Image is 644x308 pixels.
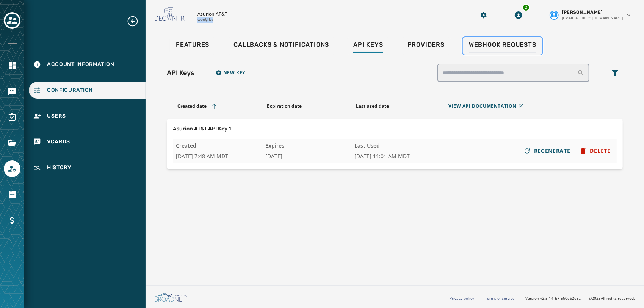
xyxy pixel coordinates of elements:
a: Navigate to Billing [4,212,20,229]
span: Last Used [355,142,435,149]
button: Download Menu [512,8,525,22]
a: Navigate to History [29,159,146,176]
button: Expand sub nav menu [127,15,145,27]
span: [DATE] 7:48 AM MDT [176,152,256,160]
span: Version [525,295,583,301]
span: Features [176,41,209,49]
span: Created [176,142,256,149]
a: Navigate to Configuration [29,82,146,99]
span: vCards [47,138,70,146]
a: Webhook Requests [463,37,542,55]
span: Created date [177,103,207,109]
p: wectjikv [197,17,213,23]
button: Add new API Key [213,67,248,79]
button: REGENERATE [520,142,573,160]
button: View API Documentation [445,100,527,112]
span: Last used date [356,103,389,109]
span: View API Documentation [448,103,517,109]
span: [PERSON_NAME] [562,9,603,15]
a: Navigate to Account [4,160,20,177]
span: v2.5.14_b7f560e62e3347fd09829e8ac9922915a95fe427 [540,295,583,301]
a: Api Keys [347,37,389,55]
p: Asurion AT&T [197,11,227,17]
a: Navigate to Messaging [4,83,20,100]
span: REGENERATE [534,147,570,155]
button: Created date [174,100,220,113]
a: Features [170,37,215,55]
span: [DATE] [265,152,346,160]
button: Toggle account select drawer [4,12,20,29]
a: Navigate to Files [4,135,20,151]
span: Callbacks & Notifications [233,41,329,49]
a: Terms of service [485,295,515,301]
a: Navigate to vCards [29,134,146,150]
span: Account Information [47,61,114,68]
button: Manage global settings [477,8,490,22]
a: Navigate to Home [4,57,20,74]
button: Last used date [353,100,392,112]
span: © 2025 All rights reserved. [589,295,635,301]
span: History [47,164,71,171]
a: Navigate to Account Information [29,56,146,73]
h2: Asurion AT&T API Key 1 [173,125,617,133]
span: Api Keys [353,41,383,49]
span: New Key [223,70,245,76]
a: Providers [401,37,451,55]
span: [DATE] 11:01 AM MDT [355,152,435,160]
span: DELETE [590,147,611,155]
span: Configuration [47,86,93,94]
span: Providers [407,41,445,49]
a: Navigate to Surveys [4,109,20,126]
span: Users [47,112,66,120]
a: Navigate to Users [29,108,146,124]
span: Expires [265,142,346,149]
div: 2 [522,4,530,11]
button: Filters menu [608,65,623,80]
a: Callbacks & Notifications [227,37,335,55]
a: Privacy policy [450,295,474,301]
button: Expiration date [264,100,305,112]
a: Navigate to Orders [4,186,20,203]
h2: API Keys [167,68,194,78]
button: User settings [547,6,635,24]
span: [EMAIL_ADDRESS][DOMAIN_NAME] [562,15,623,21]
button: DELETE [577,142,614,160]
span: Webhook Requests [469,41,536,49]
span: Expiration date [267,103,302,109]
